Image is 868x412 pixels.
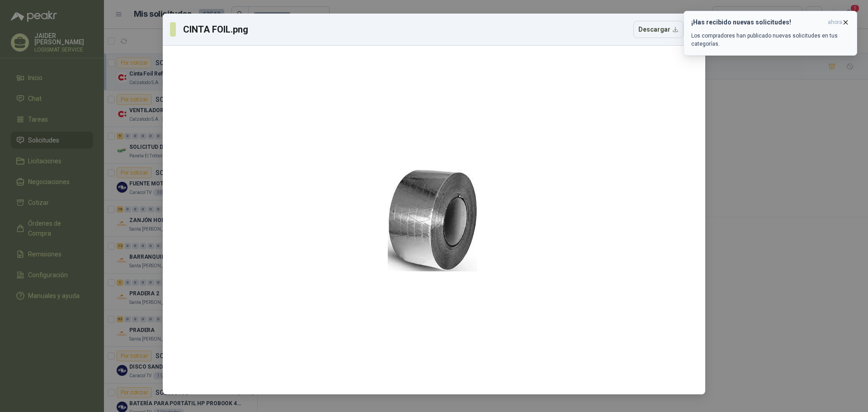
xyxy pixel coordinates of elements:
[828,19,842,26] span: ahora
[684,11,857,56] button: ¡Has recibido nuevas solicitudes!ahora Los compradores han publicado nuevas solicitudes en tus ca...
[691,19,824,26] h3: ¡Has recibido nuevas solicitudes!
[183,23,250,36] h3: CINTA FOIL.png
[691,32,849,48] p: Los compradores han publicado nuevas solicitudes en tus categorías.
[633,21,684,38] button: Descargar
